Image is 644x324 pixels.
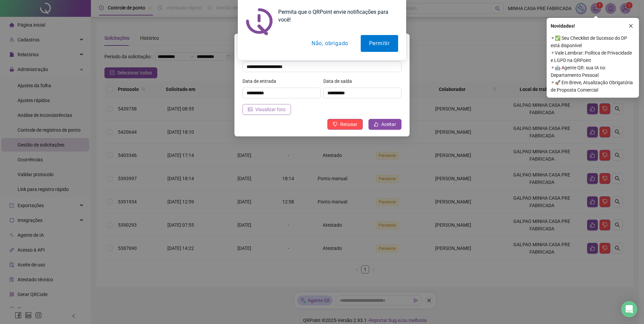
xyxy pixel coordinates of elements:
button: Recusar [327,119,363,130]
span: Recusar [340,121,357,128]
span: like [374,122,379,127]
span: picture [248,107,253,112]
span: Aceitar [381,121,396,128]
button: Aceitar [368,119,401,130]
span: Visualizar foto [255,106,286,113]
span: ⚬ 🤖 Agente QR: sua IA no Departamento Pessoal [551,64,635,79]
button: Não, obrigado [303,35,357,52]
span: dislike [333,122,337,127]
button: Permitir [361,35,398,52]
div: Permita que o QRPoint envie notificações para você! [273,8,398,24]
label: Data de entrada [243,77,281,85]
button: Visualizar foto [243,104,291,115]
img: notification icon [246,8,273,35]
div: Open Intercom Messenger [621,301,637,317]
label: Data de saída [323,77,356,85]
span: ⚬ 🚀 Em Breve, Atualização Obrigatória de Proposta Comercial [551,79,635,94]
